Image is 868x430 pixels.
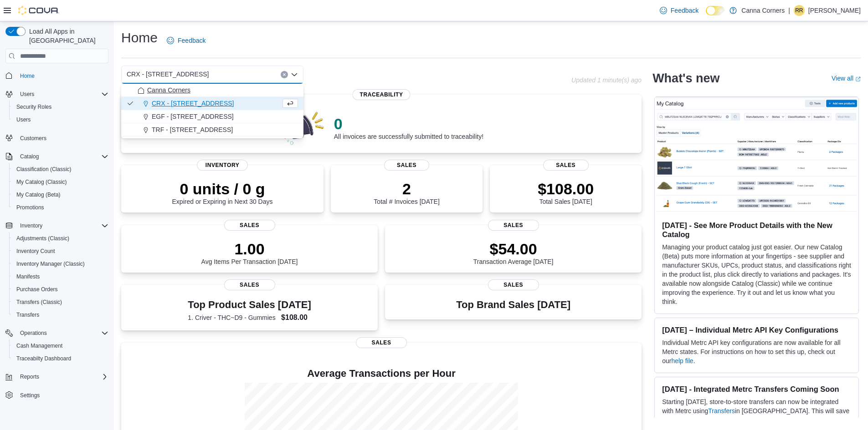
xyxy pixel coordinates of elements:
[26,27,108,45] span: Load All Apps in [GEOGRAPHIC_DATA]
[16,298,62,306] span: Transfers (Classic)
[9,101,112,113] button: Security Roles
[163,31,209,50] a: Feedback
[9,245,112,258] button: Inventory Count
[13,284,108,295] span: Purchase Orders
[16,71,38,81] a: Home
[172,180,273,198] p: 0 units / 0 g
[16,355,71,362] span: Traceabilty Dashboard
[9,283,112,296] button: Purchase Orders
[128,368,634,379] h4: Average Transactions per Hour
[20,153,39,160] span: Catalog
[13,297,108,308] span: Transfers (Classic)
[16,151,42,162] button: Catalog
[16,132,108,144] span: Customers
[16,166,72,173] span: Classification (Classic)
[13,258,88,269] a: Inventory Manager (Classic)
[538,180,594,198] p: $108.00
[13,114,108,125] span: Users
[152,125,233,134] span: TRF - [STREET_ADDRESS]
[13,309,108,320] span: Transfers
[20,72,35,80] span: Home
[16,328,108,339] span: Operations
[9,176,112,188] button: My Catalog (Classic)
[456,299,570,310] h3: Top Brand Sales [DATE]
[374,180,439,198] p: 2
[13,353,108,364] span: Traceabilty Dashboard
[16,204,44,211] span: Promotions
[9,201,112,214] button: Promotions
[571,76,642,84] p: Updated 1 minute(s) ago
[795,5,803,16] span: RR
[13,353,75,364] a: Traceabilty Dashboard
[178,36,205,45] span: Feedback
[16,390,43,401] a: Settings
[9,113,112,126] button: Users
[13,189,108,200] span: My Catalog (Beta)
[16,371,43,382] button: Reports
[374,180,439,205] div: Total # Invoices [DATE]
[13,233,108,244] span: Adjustments (Classic)
[662,243,851,306] p: Managing your product catalog just got easier. Our new Catalog (Beta) puts more information at yo...
[2,69,112,82] button: Home
[13,284,62,295] a: Purchase Orders
[2,389,112,402] button: Settings
[2,88,112,101] button: Users
[121,84,303,137] div: Choose from the following options
[2,370,112,383] button: Reports
[20,392,40,399] span: Settings
[9,258,112,270] button: Inventory Manager (Classic)
[13,189,64,200] a: My Catalog (Beta)
[16,116,31,123] span: Users
[13,309,43,320] a: Transfers
[16,248,55,255] span: Inventory Count
[473,240,554,258] p: $54.00
[794,5,805,16] div: Ronny Reitmeier
[2,219,112,232] button: Inventory
[16,89,38,100] button: Users
[20,91,34,98] span: Users
[671,357,693,364] a: help file
[9,188,112,201] button: My Catalog (Beta)
[16,390,108,401] span: Settings
[473,240,554,265] div: Transaction Average [DATE]
[121,110,303,123] button: EGF - [STREET_ADDRESS]
[9,270,112,283] button: Manifests
[488,220,539,231] span: Sales
[9,163,112,176] button: Classification (Classic)
[334,115,483,140] div: All invoices are successfully submitted to traceability!
[9,309,112,321] button: Transfers
[656,1,702,20] a: Feedback
[13,101,108,112] span: Security Roles
[5,65,108,425] nav: Complex example
[121,123,303,137] button: TRF - [STREET_ADDRESS]
[16,342,62,349] span: Cash Management
[13,101,55,112] a: Security Roles
[13,164,75,175] a: Classification (Classic)
[121,84,303,97] button: Canna Corners
[127,69,209,80] span: CRX - [STREET_ADDRESS]
[224,220,275,231] span: Sales
[671,6,699,15] span: Feedback
[13,202,48,213] a: Promotions
[16,311,39,319] span: Transfers
[16,220,46,231] button: Inventory
[9,296,112,309] button: Transfers (Classic)
[662,338,851,365] p: Individual Metrc API key configurations are now available for all Metrc states. For instructions ...
[16,151,108,162] span: Catalog
[16,133,50,144] a: Customers
[13,246,59,257] a: Inventory Count
[197,160,248,171] span: Inventory
[788,5,790,16] p: |
[16,191,61,198] span: My Catalog (Beta)
[13,271,108,282] span: Manifests
[201,240,298,265] div: Avg Items Per Transaction [DATE]
[2,150,112,163] button: Catalog
[121,29,158,47] h1: Home
[855,76,861,82] svg: External link
[708,407,735,415] a: Transfers
[662,221,851,239] h3: [DATE] - See More Product Details with the New Catalog
[152,112,234,121] span: EGF - [STREET_ADDRESS]
[13,177,108,187] span: My Catalog (Classic)
[20,329,47,337] span: Operations
[9,339,112,352] button: Cash Management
